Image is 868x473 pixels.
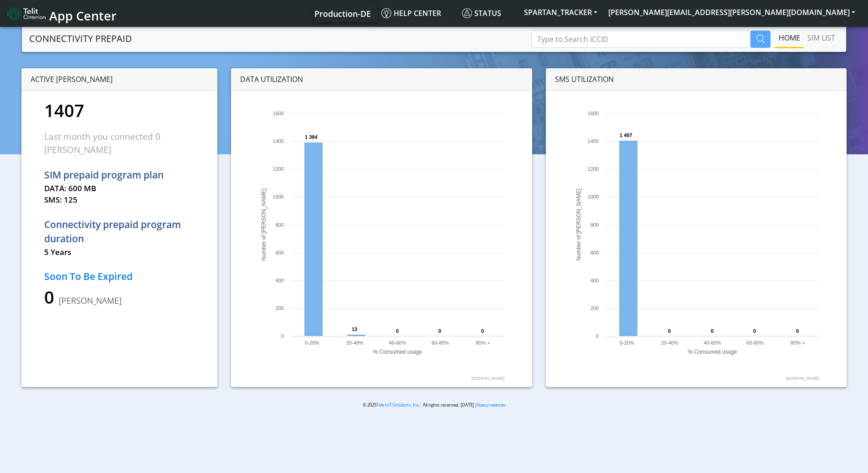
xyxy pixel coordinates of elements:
[276,222,284,228] text: 800
[596,333,599,339] text: 0
[396,328,399,334] text: 0
[276,278,284,283] text: 400
[796,328,799,334] text: 0
[587,194,598,199] text: 1000
[281,333,284,339] text: 0
[575,188,582,260] text: Number of [PERSON_NAME]
[44,168,195,183] p: SIM prepaid program plan
[352,326,357,332] text: 13
[273,138,284,144] text: 1400
[273,166,284,172] text: 1200
[44,218,195,246] p: Connectivity prepaid program duration
[381,8,441,18] span: Help center
[44,284,195,310] p: 0
[620,132,632,138] text: 1 407
[381,8,391,18] img: knowledge.svg
[775,29,804,47] a: Home
[44,270,195,284] p: Soon To Be Expired
[7,4,115,23] a: App Center
[587,138,598,144] text: 1400
[44,97,195,123] p: 1407
[531,31,750,48] input: Type to Search ICCID
[49,7,117,24] span: App Center
[44,183,195,194] p: DATA: 600 MB
[261,188,267,260] text: Number of [PERSON_NAME]
[276,305,284,311] text: 200
[438,328,441,334] text: 0
[346,340,364,346] text: 20-40%
[590,305,598,311] text: 200
[373,349,422,355] text: % Consumed usage
[620,340,634,346] text: 0-20%
[472,376,504,381] text: [DOMAIN_NAME]
[711,328,714,334] text: 0
[21,68,217,91] div: ACTIVE [PERSON_NAME]
[476,340,491,346] text: 80% +
[590,278,598,283] text: 400
[432,340,449,346] text: 60-80%
[661,340,678,346] text: 20-40%
[587,166,598,172] text: 1200
[668,328,671,334] text: 0
[378,4,458,22] a: Help center
[224,402,644,408] p: © 2025 . All rights reserved. [DATE] |
[29,30,132,48] a: CONNECTIVITY PREPAID
[314,8,371,19] span: Production-DE
[305,134,318,140] text: 1 394
[477,402,505,408] a: Status website
[603,4,861,20] button: [PERSON_NAME][EMAIL_ADDRESS][PERSON_NAME][DOMAIN_NAME]
[519,4,603,20] button: SPARTAN_TRACKER
[305,340,319,346] text: 0-20%
[786,376,819,381] text: [DOMAIN_NAME]
[231,68,532,91] div: DATA UTILIZATION
[44,194,195,206] p: SMS: 125
[746,340,764,346] text: 60-80%
[546,68,847,91] div: SMS UTILIZATION
[314,4,370,22] a: Your current platform instance
[590,222,598,228] text: 800
[7,6,46,21] img: logo-telit-cinterion-gw-new.png
[389,340,406,346] text: 40-60%
[54,295,122,306] span: [PERSON_NAME]
[753,328,756,334] text: 0
[376,402,421,408] a: Telit IoT Solutions, Inc.
[688,349,737,355] text: % Consumed usage
[704,340,721,346] text: 40-60%
[587,111,598,116] text: 1600
[44,246,195,258] p: 5 Years
[44,130,195,156] p: Last month you connected 0 [PERSON_NAME]
[273,194,284,199] text: 1000
[804,29,839,47] a: SIM LIST
[590,250,598,255] text: 600
[481,328,484,334] text: 0
[462,8,501,18] span: Status
[462,8,472,18] img: status.svg
[276,250,284,255] text: 600
[791,340,805,346] text: 80% +
[273,111,284,116] text: 1600
[458,4,519,22] a: Status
